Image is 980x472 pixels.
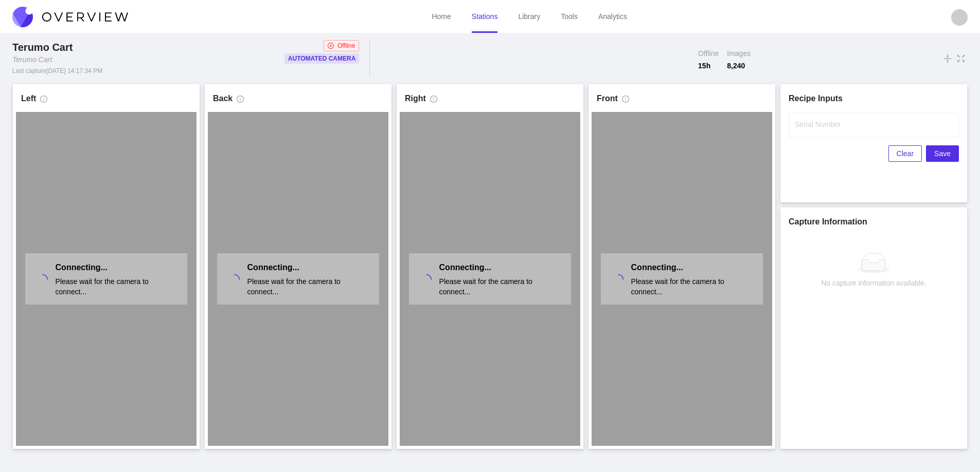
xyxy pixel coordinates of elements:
[37,273,48,289] span: loading
[943,52,952,65] span: vertical-align-middle
[561,12,578,21] a: Tools
[213,92,233,105] h1: Back
[622,96,629,107] span: info-circle
[518,12,540,21] a: Library
[472,12,498,21] a: Stations
[247,276,372,297] span: Please wait for the camera to connect...
[337,41,355,51] span: Offline
[631,276,756,297] span: Please wait for the camera to connect...
[789,216,959,228] h1: Capture Information
[405,92,426,105] h1: Right
[56,263,108,272] span: Connecting...
[612,273,624,289] span: loading
[956,53,966,64] span: fullscreen
[926,145,959,162] button: Save
[934,148,951,159] span: Save
[432,12,451,21] a: Home
[439,276,564,297] span: Please wait for the camera to connect...
[789,92,959,105] h1: Recipe Inputs
[12,42,73,53] span: Terumo Cart
[430,96,437,107] span: info-circle
[56,276,180,297] span: Please wait for the camera to connect...
[597,92,618,105] h1: Front
[21,92,36,105] h1: Left
[328,43,334,49] span: close-circle
[12,7,128,27] img: Overview
[727,48,751,59] span: Images
[698,61,719,71] span: 15 h
[439,263,491,272] span: Connecting...
[237,96,244,107] span: info-circle
[40,96,47,107] span: info-circle
[228,273,240,289] span: loading
[247,263,299,272] span: Connecting...
[631,263,683,272] span: Connecting...
[888,145,922,162] button: Clear
[795,119,841,129] label: Serial Number
[288,53,356,64] p: Automated Camera
[12,40,77,54] div: Terumo Cart
[897,148,914,159] span: Clear
[12,67,102,75] div: Last capture [DATE] 14:17:34 PM
[727,61,751,71] span: 8,240
[698,48,719,59] span: Offline
[12,54,52,65] div: Terumo Cart
[821,277,926,289] div: No capture information available.
[420,273,432,289] span: loading
[598,12,627,21] a: Analytics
